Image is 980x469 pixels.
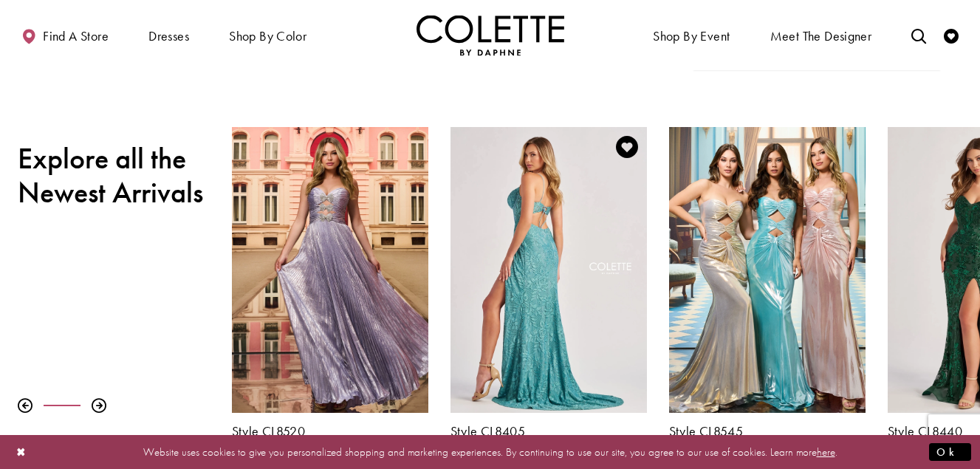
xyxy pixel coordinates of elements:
[450,424,647,439] a: Style CL8405
[225,15,310,55] span: Shop by color
[817,444,835,459] a: here
[450,127,647,413] a: Visit Colette by Daphne Style No. CL8405 Page
[767,15,876,55] a: Meet the designer
[940,15,962,55] a: Check Wishlist
[417,15,564,55] img: Colette by Daphne
[43,29,109,44] span: Find a store
[658,116,877,450] div: Colette by Daphne Style No. CL8545
[669,127,866,413] a: Visit Colette by Daphne Style No. CL8545 Page
[18,15,112,55] a: Find a store
[653,29,730,44] span: Shop By Event
[232,127,428,413] a: Visit Colette by Daphne Style No. CL8520 Page
[221,116,439,450] div: Colette by Daphne Style No. CL8520
[18,142,210,210] h2: Explore all the Newest Arrivals
[611,131,643,162] a: Add to Wishlist
[106,442,874,462] p: Website uses cookies to give you personalized shopping and marketing experiences. By continuing t...
[148,29,189,44] span: Dresses
[417,15,564,55] a: Visit Home Page
[232,424,428,439] a: Style CL8520
[908,15,930,55] a: Toggle search
[929,442,971,461] button: Submit Dialog
[649,15,733,55] span: Shop By Event
[669,424,866,439] a: Style CL8545
[770,29,872,44] span: Meet the designer
[145,15,193,55] span: Dresses
[9,439,34,465] button: Close Dialog
[439,116,658,450] div: Colette by Daphne Style No. CL8405
[229,29,306,44] span: Shop by color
